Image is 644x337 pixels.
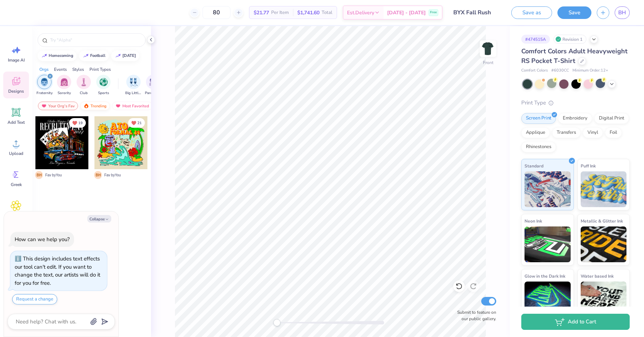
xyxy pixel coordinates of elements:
[525,272,565,280] span: Glow in the Dark Ink
[78,121,83,125] span: 19
[8,88,24,94] span: Designs
[583,127,603,138] div: Vinyl
[79,50,109,61] button: football
[448,5,501,20] input: Untitled Design
[525,217,542,225] span: Neon Ink
[38,102,78,110] div: Your Org's Fav
[149,78,157,86] img: Parent's Weekend Image
[80,102,110,110] div: Trending
[49,36,141,44] input: Try "Alpha"
[511,6,552,19] button: Save as
[89,66,111,73] div: Print Types
[521,314,630,330] button: Add to Cart
[36,75,53,96] button: filter button
[453,309,496,322] label: Submit to feature on our public gallery.
[322,9,332,16] span: Total
[45,172,62,178] span: Fav by You
[483,59,493,66] div: Front
[387,9,426,16] span: [DATE] - [DATE]
[581,217,623,225] span: Metallic & Glitter Ink
[69,118,86,128] button: Unlike
[15,236,70,243] div: How can we help you?
[125,75,142,96] button: filter button
[615,6,630,19] a: BH
[125,75,142,96] div: filter for Big Little Reveal
[115,103,121,108] img: most_fav.gif
[104,172,121,178] span: Fav by You
[297,9,319,16] span: $1,741.60
[94,171,102,179] span: B H
[553,35,586,44] div: Revision 1
[99,78,108,86] img: Sports Image
[112,102,152,110] div: Most Favorited
[36,75,53,96] div: filter for Fraternity
[40,78,48,86] img: Fraternity Image
[347,9,374,16] span: Est. Delivery
[77,75,91,96] button: filter button
[72,66,84,73] div: Styles
[525,282,571,317] img: Glow in the Dark Ink
[525,226,571,262] img: Neon Ink
[594,113,629,124] div: Digital Print
[551,68,569,74] span: # 6030CC
[618,9,626,17] span: BH
[60,78,68,86] img: Sorority Image
[87,215,111,223] button: Collapse
[521,142,556,152] div: Rhinestones
[145,91,161,96] span: Parent's Weekend
[8,57,25,63] span: Image AI
[54,66,67,73] div: Events
[58,91,71,96] span: Sorority
[254,9,269,16] span: $21.77
[128,118,145,128] button: Unlike
[77,75,91,96] div: filter for Club
[525,171,571,207] img: Standard
[481,41,495,56] img: Front
[90,54,106,58] div: football
[525,162,543,170] span: Standard
[8,119,25,125] span: Add Text
[521,35,550,44] div: # 474515A
[35,171,43,179] span: B H
[98,91,109,96] span: Sports
[521,99,630,107] div: Print Type
[9,151,23,156] span: Upload
[122,54,136,58] div: halloween
[42,54,47,58] img: trend_line.gif
[581,171,627,207] img: Puff Ink
[38,50,77,61] button: homecoming
[430,10,437,15] span: Free
[83,54,89,58] img: trend_line.gif
[39,66,49,73] div: Orgs
[83,103,89,108] img: trending.gif
[203,6,230,19] input: – –
[145,75,161,96] button: filter button
[111,50,139,61] button: [DATE]
[80,78,88,86] img: Club Image
[581,272,614,280] span: Water based Ink
[57,75,71,96] div: filter for Sorority
[521,127,550,138] div: Applique
[521,68,548,74] span: Comfort Colors
[130,78,137,86] img: Big Little Reveal Image
[521,113,556,124] div: Screen Print
[521,47,628,65] span: Comfort Colors Adult Heavyweight RS Pocket T-Shirt
[605,127,622,138] div: Foil
[273,319,280,326] div: Accessibility label
[57,75,71,96] button: filter button
[552,127,581,138] div: Transfers
[137,121,142,125] span: 21
[125,91,142,96] span: Big Little Reveal
[15,255,100,287] div: This design includes text effects our tool can't edit. If you want to change the text, our artist...
[581,282,627,317] img: Water based Ink
[96,75,111,96] div: filter for Sports
[581,226,627,262] img: Metallic & Glitter Ink
[41,103,47,108] img: most_fav.gif
[558,113,592,124] div: Embroidery
[80,91,88,96] span: Club
[572,68,608,74] span: Minimum Order: 12 +
[115,54,121,58] img: trend_line.gif
[145,75,161,96] div: filter for Parent's Weekend
[271,9,289,16] span: Per Item
[581,162,596,170] span: Puff Ink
